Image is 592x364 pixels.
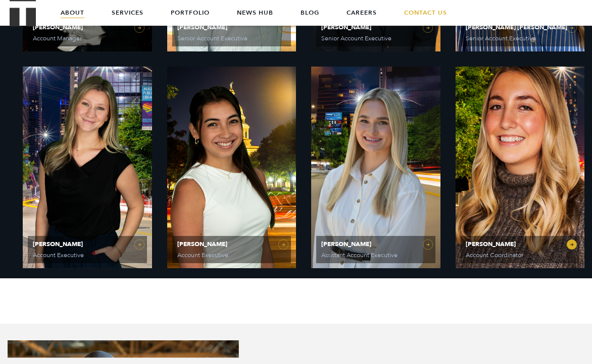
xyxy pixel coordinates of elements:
a: View Bio for Laura Corona [167,67,297,268]
span: Account Executive [33,252,111,258]
span: [PERSON_NAME] [466,241,575,247]
span: Senior Account Executive [177,35,255,41]
span: Account Manager [33,35,111,41]
span: Account Coordinator [466,252,544,258]
span: [PERSON_NAME] [33,24,142,30]
a: View Bio for Elizabeth Kalwick [311,67,440,268]
span: [PERSON_NAME] [33,241,142,247]
span: Senior Account Executive [321,35,399,41]
span: Senior Account Executive [466,35,544,41]
span: [PERSON_NAME] [321,241,430,247]
span: [PERSON_NAME] [321,24,430,30]
span: Assistant Account Executive [321,252,399,258]
span: [PERSON_NAME] [177,24,286,30]
a: View Bio for Sydney Miner [23,67,152,268]
span: [PERSON_NAME] [PERSON_NAME] [466,24,575,30]
a: View Bio for Dani Smith [456,67,585,268]
span: Account Executive [177,252,255,258]
span: [PERSON_NAME] [177,241,286,247]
